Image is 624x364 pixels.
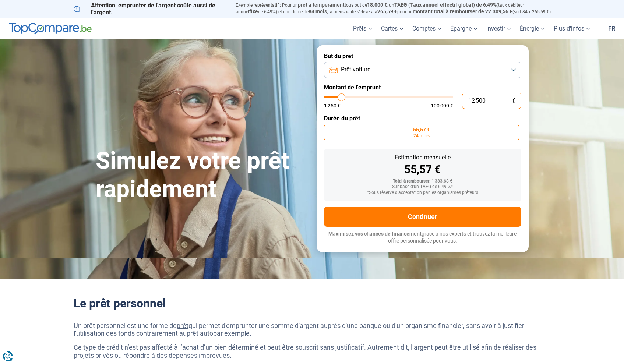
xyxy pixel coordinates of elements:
[377,8,397,14] span: 265,59 €
[408,18,446,39] a: Comptes
[413,127,430,132] span: 55,57 €
[187,329,213,337] a: prêt auto
[413,134,430,138] span: 24 mois
[330,155,515,160] div: Estimation mensuelle
[341,66,370,74] span: Prêt voiture
[74,2,227,16] p: Attention, emprunter de l'argent coûte aussi de l'argent.
[330,179,515,184] div: Total à rembourser: 1 333,68 €
[309,8,327,14] span: 84 mois
[96,147,308,204] h1: Simulez votre prêt rapidement
[349,18,377,39] a: Prêts
[512,98,515,104] span: €
[324,115,521,122] label: Durée du prêt
[236,2,551,15] p: Exemple représentatif : Pour un tous but de , un (taux débiteur annuel de 6,49%) et une durée de ...
[377,18,408,39] a: Cartes
[74,322,551,338] p: Un prêt personnel est une forme de qui permet d'emprunter une somme d'argent auprès d'une banque ...
[515,18,549,39] a: Énergie
[298,2,345,8] span: prêt à tempérament
[74,343,551,359] p: Ce type de crédit n’est pas affecté à l’achat d’un bien déterminé et peut être souscrit sans just...
[324,62,521,78] button: Prêt voiture
[324,84,521,91] label: Montant de l'emprunt
[324,103,341,108] span: 1 250 €
[330,190,515,195] div: *Sous réserve d'acceptation par les organismes prêteurs
[413,8,512,14] span: montant total à rembourser de 22.309,56 €
[431,103,453,108] span: 100 000 €
[330,184,515,190] div: Sur base d'un TAEG de 6,49 %*
[549,18,595,39] a: Plus d'infos
[482,18,515,39] a: Investir
[394,2,497,8] span: TAEG (Taux annuel effectif global) de 6,49%
[367,2,387,8] span: 18.000 €
[324,230,521,245] p: grâce à nos experts et trouvez la meilleure offre personnalisée pour vous.
[604,18,620,39] a: fr
[9,23,92,35] img: TopCompare
[74,296,551,310] h2: Le prêt personnel
[324,53,521,60] label: But du prêt
[446,18,482,39] a: Épargne
[328,231,422,237] span: Maximisez vos chances de financement
[249,8,258,14] span: fixe
[330,164,515,175] div: 55,57 €
[324,207,521,227] button: Continuer
[177,322,188,329] a: prêt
